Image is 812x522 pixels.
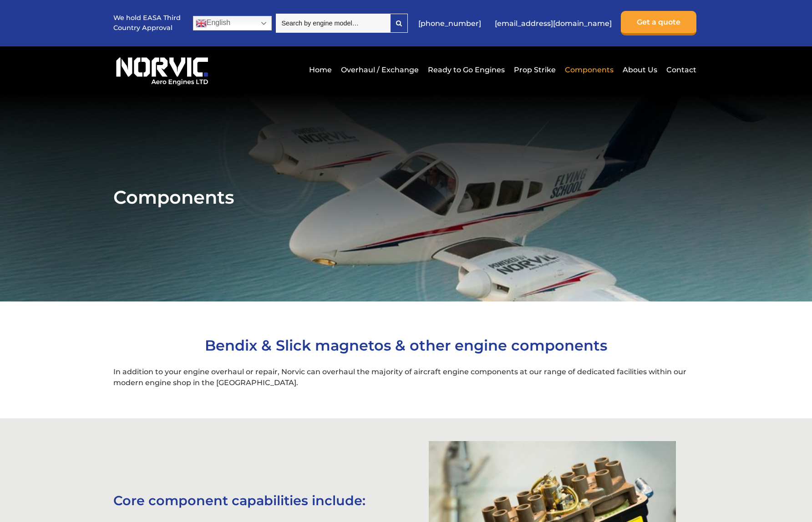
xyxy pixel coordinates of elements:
a: Components [563,59,616,81]
a: About Us [620,59,660,81]
span: Core component capabilities include: [113,492,365,508]
p: In addition to your engine overhaul or repair, Norvic can overhaul the majority of aircraft engin... [113,366,699,388]
a: [EMAIL_ADDRESS][DOMAIN_NAME] [490,12,616,35]
span: Bendix & Slick magnetos & other engine components [205,336,607,354]
img: en [196,18,207,29]
a: Overhaul / Exchange [339,59,421,81]
img: Norvic Aero Engines logo [113,53,211,86]
p: We hold EASA Third Country Approval [113,13,182,33]
a: Ready to Go Engines [426,59,507,81]
input: Search by engine model… [276,14,390,33]
a: Prop Strike [512,59,558,81]
a: Contact [664,59,696,81]
h1: Components [113,186,699,208]
a: Get a quote [621,11,696,35]
a: [PHONE_NUMBER] [414,12,486,35]
a: Home [307,59,334,81]
a: English [193,16,272,30]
